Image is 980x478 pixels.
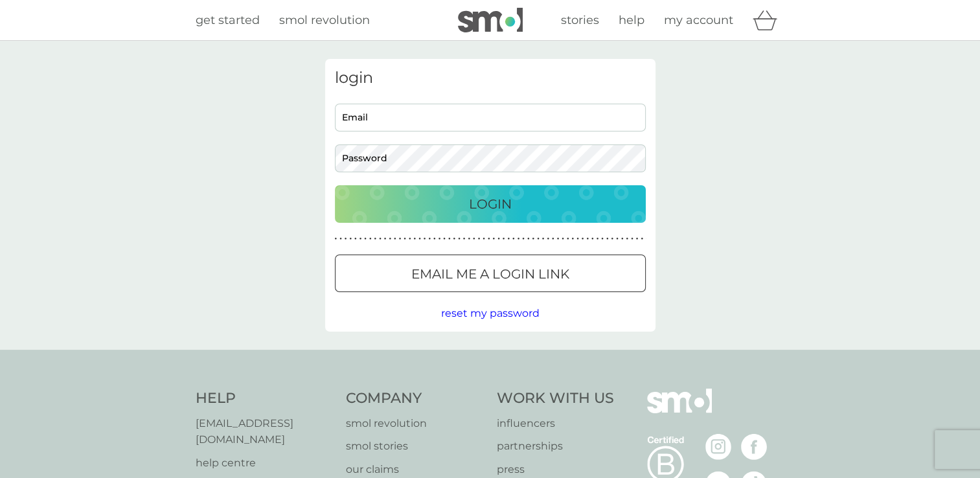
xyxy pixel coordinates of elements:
[507,236,510,242] p: ●
[597,236,599,242] p: ●
[552,236,554,242] p: ●
[503,236,505,242] p: ●
[483,236,485,242] p: ●
[346,461,484,478] a: our claims
[591,236,594,242] p: ●
[664,13,733,27] span: my account
[741,434,767,460] img: visit the smol Facebook page
[562,236,564,242] p: ●
[753,7,785,33] div: basket
[354,236,357,242] p: ●
[542,236,545,242] p: ●
[458,8,523,32] img: smol
[478,236,481,242] p: ●
[379,236,382,242] p: ●
[339,236,342,242] p: ●
[414,236,416,242] p: ●
[469,194,512,214] p: Login
[433,236,436,242] p: ●
[335,255,646,292] button: Email me a login link
[443,236,446,242] p: ●
[522,236,525,242] p: ●
[441,307,540,319] span: reset my password
[493,236,496,242] p: ●
[606,236,609,242] p: ●
[439,236,441,242] p: ●
[335,185,646,223] button: Login
[389,236,391,242] p: ●
[631,236,633,242] p: ●
[647,389,712,433] img: smol
[497,389,614,409] h4: Work With Us
[601,236,604,242] p: ●
[458,236,461,242] p: ●
[473,236,475,242] p: ●
[512,236,515,242] p: ●
[346,415,484,432] a: smol revolution
[626,236,628,242] p: ●
[619,11,644,30] a: help
[418,236,421,242] p: ●
[346,438,484,455] a: smol stories
[497,415,614,432] a: influencers
[448,236,451,242] p: ●
[345,236,347,242] p: ●
[572,236,575,242] p: ●
[636,236,639,242] p: ●
[497,438,614,455] p: partnerships
[196,455,334,472] a: help centre
[611,236,614,242] p: ●
[364,236,367,242] p: ●
[497,236,500,242] p: ●
[586,236,589,242] p: ●
[527,236,530,242] p: ●
[349,236,352,242] p: ●
[196,11,260,30] a: get started
[453,236,456,242] p: ●
[409,236,411,242] p: ●
[557,236,560,242] p: ●
[619,13,644,27] span: help
[463,236,466,242] p: ●
[561,11,599,30] a: stories
[547,236,549,242] p: ●
[335,69,646,87] h3: login
[369,236,372,242] p: ●
[497,461,614,478] a: press
[335,236,337,242] p: ●
[641,236,643,242] p: ●
[518,236,520,242] p: ●
[424,236,426,242] p: ●
[532,236,535,242] p: ●
[561,13,599,27] span: stories
[196,389,334,409] h4: Help
[399,236,402,242] p: ●
[359,236,362,242] p: ●
[374,236,377,242] p: ●
[428,236,431,242] p: ●
[488,236,490,242] p: ●
[196,415,334,448] a: [EMAIL_ADDRESS][DOMAIN_NAME]
[582,236,584,242] p: ●
[705,434,731,460] img: visit the smol Instagram page
[567,236,569,242] p: ●
[616,236,619,242] p: ●
[411,264,569,284] p: Email me a login link
[468,236,470,242] p: ●
[576,236,579,242] p: ●
[346,389,484,409] h4: Company
[621,236,624,242] p: ●
[441,305,540,322] button: reset my password
[196,13,260,27] span: get started
[279,11,370,30] a: smol revolution
[664,11,733,30] a: my account
[279,13,370,27] span: smol revolution
[384,236,387,242] p: ●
